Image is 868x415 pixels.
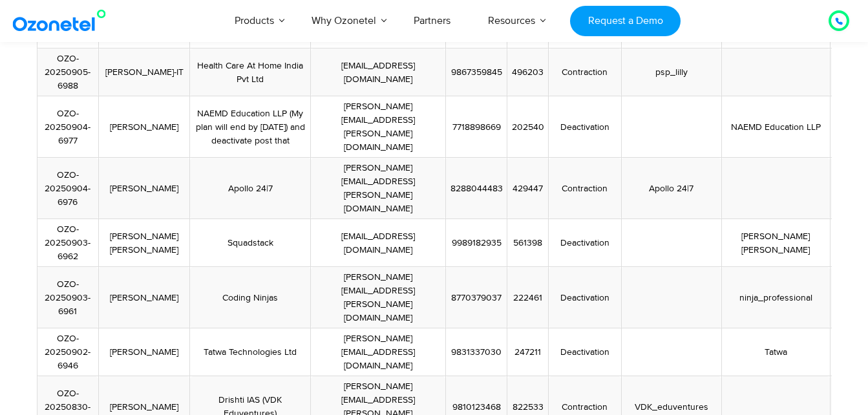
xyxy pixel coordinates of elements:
[190,48,311,96] td: Health Care At Home India Pvt Ltd
[98,267,190,328] td: [PERSON_NAME]
[190,219,311,267] td: Squadstack
[445,328,507,376] td: 9831337030
[190,96,311,158] td: NAEMD Education LLP (My plan will end by [DATE]) and deactivate post that
[190,267,311,328] td: Coding Ninjas
[507,158,549,219] td: 429447
[98,48,190,96] td: [PERSON_NAME]-IT
[570,6,681,36] a: Request a Demo
[311,158,445,219] td: [PERSON_NAME][EMAIL_ADDRESS][PERSON_NAME][DOMAIN_NAME]
[445,48,507,96] td: 9867359845
[445,96,507,158] td: 7718898669
[190,158,311,219] td: Apollo 24|7
[445,219,507,267] td: 9989182935
[37,158,98,219] td: OZO-20250904-6976
[549,219,622,267] td: Deactivation
[98,219,190,267] td: [PERSON_NAME] [PERSON_NAME]
[549,48,622,96] td: Contraction
[98,328,190,376] td: [PERSON_NAME]
[311,267,445,328] td: [PERSON_NAME][EMAIL_ADDRESS][PERSON_NAME][DOMAIN_NAME]
[721,96,830,158] td: NAEMD Education LLP
[37,328,98,376] td: OZO-20250902-6946
[507,48,549,96] td: 496203
[445,267,507,328] td: 8770379037
[37,267,98,328] td: OZO-20250903-6961
[721,219,830,267] td: [PERSON_NAME] [PERSON_NAME]
[507,328,549,376] td: 247211
[507,96,549,158] td: 202540
[311,96,445,158] td: [PERSON_NAME][EMAIL_ADDRESS][PERSON_NAME][DOMAIN_NAME]
[311,48,445,96] td: [EMAIL_ADDRESS][DOMAIN_NAME]
[549,158,622,219] td: Contraction
[37,219,98,267] td: OZO-20250903-6962
[311,219,445,267] td: [EMAIL_ADDRESS][DOMAIN_NAME]
[549,267,622,328] td: Deactivation
[98,158,190,219] td: [PERSON_NAME]
[549,328,622,376] td: Deactivation
[507,219,549,267] td: 561398
[621,158,721,219] td: Apollo 24|7
[721,267,830,328] td: ninja_professional
[549,96,622,158] td: Deactivation
[507,267,549,328] td: 222461
[98,96,190,158] td: [PERSON_NAME]
[621,48,721,96] td: psp_lilly
[721,328,830,376] td: Tatwa
[190,328,311,376] td: Tatwa Technologies Ltd
[37,48,98,96] td: OZO-20250905-6988
[445,158,507,219] td: 8288044483
[311,328,445,376] td: [PERSON_NAME][EMAIL_ADDRESS][DOMAIN_NAME]
[37,96,98,158] td: OZO-20250904-6977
